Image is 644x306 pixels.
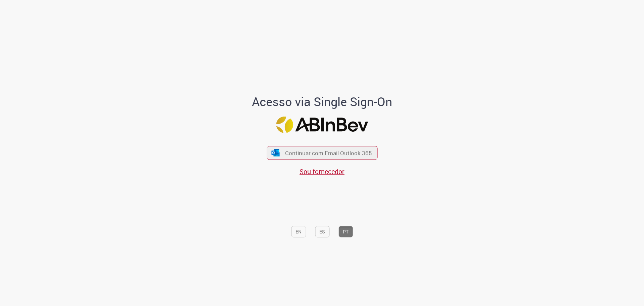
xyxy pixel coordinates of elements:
button: ES [315,226,329,237]
span: Continuar com Email Outlook 365 [285,149,372,157]
button: PT [338,226,353,237]
img: ícone Azure/Microsoft 360 [271,149,280,156]
a: Sou fornecedor [300,167,344,176]
button: EN [291,226,306,237]
img: Logo ABInBev [276,116,368,133]
h1: Acesso via Single Sign-On [229,95,415,108]
button: ícone Azure/Microsoft 360 Continuar com Email Outlook 365 [267,146,377,160]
